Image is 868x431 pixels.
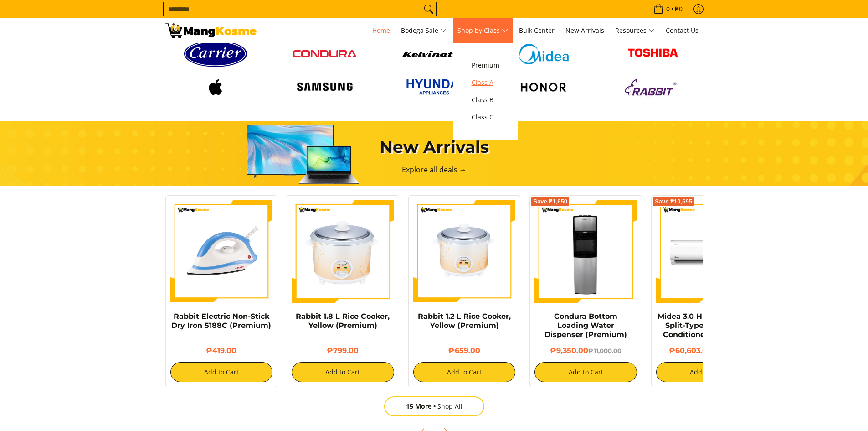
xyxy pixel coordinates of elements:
span: Save ₱1,650 [533,199,567,204]
a: Logo rabbit [603,76,703,99]
span: 15 More [406,402,437,410]
a: Midea logo 405e5d5e af7e 429b b899 c48f4df307b6 [493,44,594,64]
a: Rabbit Electric Non-Stick Dry Iron 5188C (Premium) [171,312,271,330]
h6: ₱419.00 [170,346,273,355]
a: Class C [467,109,504,126]
a: Kelvinator button 9a26f67e caed 448c 806d e01e406ddbdc [384,51,484,57]
a: Explore all deals → [402,165,467,175]
span: Shop by Class [457,25,508,36]
a: Bulk Center [514,18,559,43]
a: Midea 3.0 HP Celest Basic Split-Type Inverter Air Conditioner (Premium) [657,312,757,339]
span: Premium [472,60,499,71]
a: Resources [611,18,659,43]
h6: ₱9,350.00 [534,346,637,355]
span: ₱0 [673,6,684,12]
span: Resources [615,25,655,36]
img: Logo rabbit [621,76,685,99]
a: Class B [467,91,504,109]
a: Class A [467,74,504,91]
a: Carrier logo 1 98356 9b90b2e1 0bd1 49ad 9aa2 9ddb2e94a36b [165,37,266,71]
span: Class B [472,94,499,106]
a: Logo apple [165,76,266,99]
img: rabbit-1.2-liter-rice-cooker-yellow-full-view-mang-kosme [413,200,516,303]
a: Home [368,18,395,43]
h6: ₱60,603.00 [656,346,759,355]
a: 15 MoreShop All [384,396,484,416]
del: ₱11,000.00 [588,347,621,354]
a: Hyundai 2 [384,75,484,99]
a: Shop by Class [453,18,513,43]
img: Midea 3.0 HP Celest Basic Split-Type Inverter Air Conditioner (Premium) [656,200,759,303]
a: Bodega Sale [396,18,451,43]
button: Search [421,2,436,16]
a: Logo honor [493,76,594,99]
span: Bulk Center [519,26,555,35]
a: Rabbit 1.2 L Rice Cooker, Yellow (Premium) [418,312,511,330]
button: Add to Cart [534,362,637,382]
h6: ₱799.00 [292,346,394,355]
a: Condura logo red [275,50,375,57]
nav: Main Menu [266,18,703,43]
img: https://mangkosme.com/products/rabbit-1-8-l-rice-cooker-yellow-class-a [292,200,394,303]
a: Premium [467,57,504,74]
a: New Arrivals [561,18,609,43]
span: 0 [665,6,671,12]
img: Logo apple [184,76,247,99]
span: Bodega Sale [401,25,447,36]
a: Toshiba logo [603,42,703,67]
button: Add to Cart [413,362,516,382]
img: Hyundai 2 [402,75,466,99]
span: Save ₱10,695 [655,199,692,204]
span: Home [372,26,390,35]
span: Class A [472,77,499,88]
img: Toshiba logo [621,42,685,67]
h6: ₱659.00 [413,346,516,355]
button: Add to Cart [292,362,394,382]
img: Condura logo red [293,50,357,57]
img: Condura Bottom Loading Water Dispenser (Premium) [534,200,637,303]
span: Class C [472,112,499,123]
span: New Arrivals [565,26,604,35]
a: Contact Us [661,18,703,43]
button: Add to Cart [656,362,759,382]
span: Contact Us [666,26,699,35]
img: Mang Kosme: Your Home Appliances Warehouse Sale Partner! [165,23,257,38]
img: Midea logo 405e5d5e af7e 429b b899 c48f4df307b6 [512,44,575,64]
img: Carrier logo 1 98356 9b90b2e1 0bd1 49ad 9aa2 9ddb2e94a36b [184,37,247,71]
span: • [651,4,685,14]
a: Logo samsung wordmark [275,78,375,96]
a: Rabbit 1.8 L Rice Cooker, Yellow (Premium) [296,312,390,330]
img: Logo samsung wordmark [293,78,357,96]
button: Add to Cart [170,362,273,382]
img: https://mangkosme.com/products/rabbit-electric-non-stick-dry-iron-5188c-class-a [170,200,273,303]
img: Kelvinator button 9a26f67e caed 448c 806d e01e406ddbdc [402,51,466,57]
a: Condura Bottom Loading Water Dispenser (Premium) [544,312,627,339]
img: Logo honor [512,76,575,99]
